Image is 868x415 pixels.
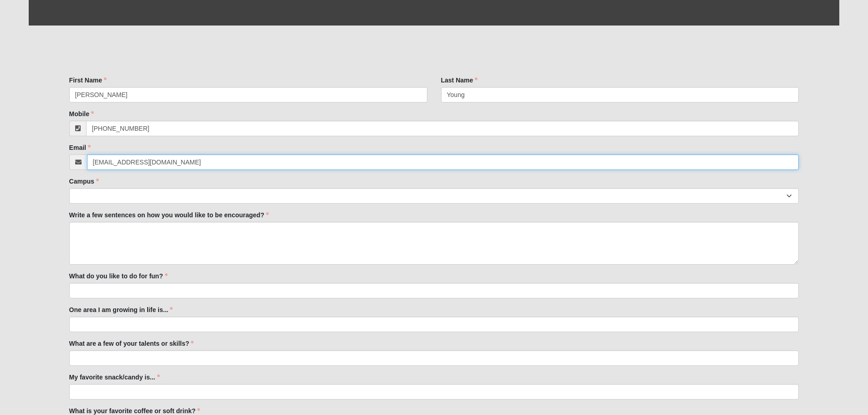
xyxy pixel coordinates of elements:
label: Write a few sentences on how you would like to be encouraged? [69,210,269,220]
label: What are a few of your talents or skills? [69,339,194,348]
label: First Name [69,76,107,85]
label: Mobile [69,109,94,118]
label: My favorite snack/candy is... [69,373,160,382]
label: Last Name [441,76,478,85]
label: Campus [69,177,99,186]
label: One area I am growing in life is... [69,305,173,314]
label: What do you like to do for fun? [69,272,168,281]
label: Email [69,143,91,152]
